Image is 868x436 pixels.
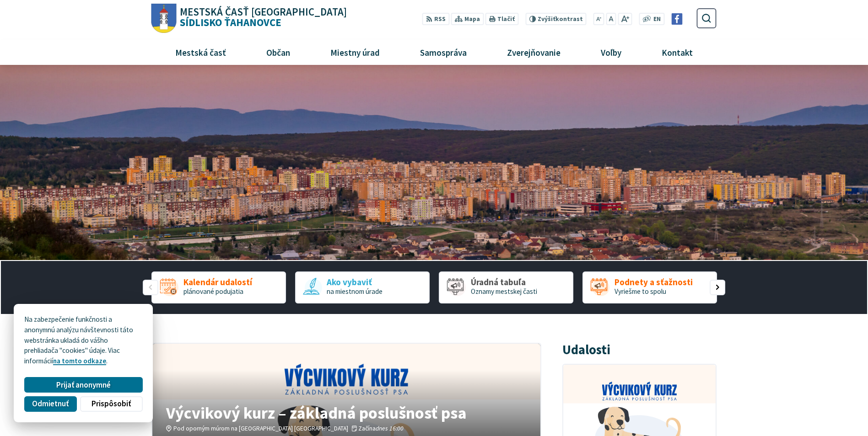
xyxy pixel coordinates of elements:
div: Predošlý slajd [143,280,158,295]
span: Kontakt [658,40,696,64]
button: Prijať anonymné [24,377,142,393]
span: RSS [434,15,446,24]
span: Prispôsobiť [92,399,131,409]
span: Miestny úrad [327,40,383,64]
span: EN [653,15,661,24]
a: na tomto odkaze [53,356,106,365]
button: Zmenšiť veľkosť písma [593,13,604,25]
div: 4 / 5 [582,271,717,303]
h1: Sídlisko Ťahanovce [177,7,347,28]
a: Občan [249,40,307,64]
a: RSS [422,13,449,25]
span: Samospráva [416,40,470,64]
a: Kalendár udalostí plánované podujatia [151,271,286,303]
button: Odmietnuť [24,396,76,412]
span: Mestská časť [GEOGRAPHIC_DATA] [180,7,347,17]
div: 1 / 5 [151,271,286,303]
span: Občan [263,40,293,64]
span: Kalendár udalostí [183,277,252,287]
a: Miestny úrad [313,40,396,64]
span: Zvýšiť [538,15,555,23]
span: Odmietnuť [32,399,69,409]
a: Podnety a sťažnosti Vyriešme to spolu [582,271,717,303]
span: Mapa [464,15,480,24]
a: Úradná tabuľa Oznamy mestskej časti [439,271,573,303]
h3: Udalosti [562,343,610,357]
a: Samospráva [404,40,484,64]
a: Mestská časť [158,40,243,64]
span: Tlačiť [497,16,515,23]
button: Nastaviť pôvodnú veľkosť písma [606,13,616,25]
span: plánované podujatia [183,287,243,296]
div: 3 / 5 [439,271,573,303]
a: Kontakt [645,40,710,64]
em: dnes 16:00 [376,425,404,432]
div: 2 / 5 [295,271,430,303]
span: Podnety a sťažnosti [615,277,693,287]
span: Pod oporným múrom na [GEOGRAPHIC_DATA] [GEOGRAPHIC_DATA] [173,425,348,432]
a: Logo Sídlisko Ťahanovce, prejsť na domovskú stránku. [151,4,347,33]
div: Nasledujúci slajd [710,280,725,295]
button: Zväčšiť veľkosť písma [618,13,632,25]
p: Na zabezpečenie funkčnosti a anonymnú analýzu návštevnosti táto webstránka ukladá do vášho prehli... [24,314,142,367]
span: Prijať anonymné [56,380,111,390]
span: na miestnom úrade [327,287,383,296]
span: Vyriešme to spolu [615,287,666,296]
span: Ako vybaviť [327,277,383,287]
button: Tlačiť [485,13,518,25]
span: Voľby [598,40,625,64]
span: Oznamy mestskej časti [471,287,537,296]
img: Prejsť na Facebook stránku [671,13,683,25]
span: Mestská časť [172,40,229,64]
h4: Výcvikový kurz – základná poslušnosť psa [166,404,526,421]
span: Začína [358,425,404,432]
img: Prejsť na domovskú stránku [151,4,177,33]
span: Zverejňovanie [503,40,564,64]
a: Ako vybaviť na miestnom úrade [295,271,430,303]
span: kontrast [538,16,583,23]
a: Zverejňovanie [491,40,577,64]
span: Úradná tabuľa [471,277,537,287]
button: Prispôsobiť [80,396,142,412]
a: EN [651,15,663,24]
button: Zvýšiťkontrast [525,13,586,25]
a: Mapa [451,13,484,25]
a: Voľby [584,40,638,64]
